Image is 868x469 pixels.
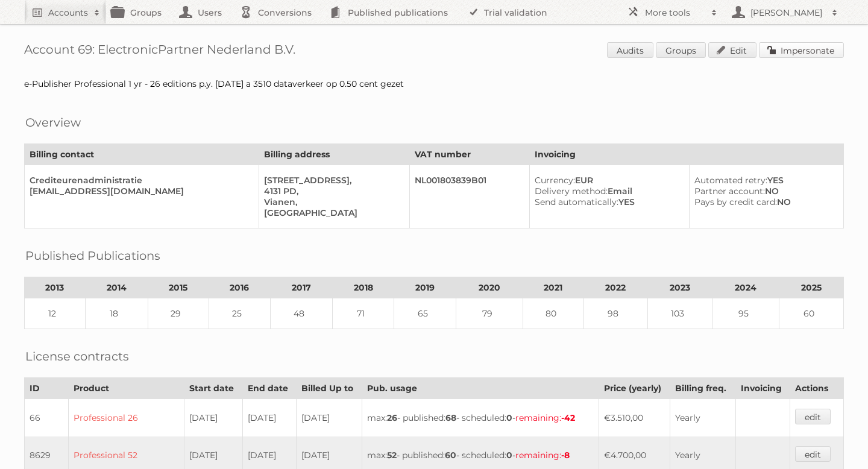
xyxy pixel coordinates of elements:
h2: Published Publications [25,247,160,265]
div: Email [535,186,679,197]
th: ID [25,378,69,399]
div: NO [694,186,834,197]
th: 2013 [25,277,86,298]
td: [DATE] [296,399,362,437]
th: Price (yearly) [599,378,670,399]
span: Partner account: [694,186,765,197]
td: 60 [779,298,844,329]
div: YES [694,175,834,186]
strong: 68 [445,412,456,423]
span: Send automatically: [535,197,618,207]
a: edit [795,409,831,424]
th: 2023 [648,277,712,298]
span: Delivery method: [535,186,608,197]
strong: 0 [506,412,512,423]
td: Yearly [670,399,735,437]
td: Professional 26 [69,399,184,437]
th: 2018 [332,277,394,298]
td: 66 [25,399,69,437]
div: [EMAIL_ADDRESS][DOMAIN_NAME] [30,186,249,197]
a: edit [795,446,831,462]
span: remaining: [515,412,575,423]
td: 48 [271,298,333,329]
span: remaining: [515,450,570,461]
th: Billed Up to [296,378,362,399]
h2: License contracts [25,347,129,365]
th: End date [242,378,296,399]
th: Pub. usage [362,378,599,399]
strong: 26 [387,412,397,423]
td: 103 [648,298,712,329]
td: 29 [148,298,209,329]
th: Actions [790,378,843,399]
th: Product [69,378,184,399]
td: 25 [209,298,271,329]
th: 2024 [712,277,779,298]
strong: 52 [387,450,397,461]
th: 2017 [271,277,333,298]
td: 12 [25,298,86,329]
th: Invoicing [735,378,790,399]
div: e-Publisher Professional 1 yr - 26 editions p.y. [DATE] a 3510 dataverkeer op 0.50 cent gezet [24,78,844,89]
span: Pays by credit card: [694,197,777,207]
span: Currency: [535,175,575,186]
td: 98 [583,298,648,329]
strong: 0 [506,450,512,461]
div: EUR [535,175,679,186]
td: [DATE] [184,399,243,437]
a: Audits [607,42,653,58]
h2: Overview [25,113,81,131]
div: [STREET_ADDRESS], [264,175,399,186]
th: 2022 [583,277,648,298]
div: NO [694,197,834,207]
td: 18 [85,298,148,329]
th: Billing contact [25,144,259,165]
td: 95 [712,298,779,329]
th: 2014 [85,277,148,298]
div: YES [535,197,679,207]
div: 4131 PD, [264,186,399,197]
a: Impersonate [759,42,844,58]
td: 79 [456,298,523,329]
th: Billing freq. [670,378,735,399]
h2: [PERSON_NAME] [747,7,826,19]
a: Edit [708,42,756,58]
div: Crediteurenadministratie [30,175,249,186]
span: Automated retry: [694,175,767,186]
td: 80 [523,298,584,329]
th: 2016 [209,277,271,298]
th: Invoicing [530,144,844,165]
td: €3.510,00 [599,399,670,437]
strong: -42 [561,412,575,423]
h2: More tools [645,7,705,19]
th: VAT number [409,144,529,165]
a: Groups [656,42,706,58]
div: Vianen, [264,197,399,207]
th: 2021 [523,277,584,298]
th: 2025 [779,277,844,298]
th: Billing address [259,144,409,165]
strong: 60 [445,450,456,461]
th: Start date [184,378,243,399]
th: 2015 [148,277,209,298]
td: 65 [394,298,456,329]
th: 2020 [456,277,523,298]
td: max: - published: - scheduled: - [362,399,599,437]
h2: Accounts [48,7,88,19]
h1: Account 69: ElectronicPartner Nederland B.V. [24,42,844,60]
td: 71 [332,298,394,329]
th: 2019 [394,277,456,298]
strong: -8 [561,450,570,461]
div: [GEOGRAPHIC_DATA] [264,207,399,218]
td: NL001803839B01 [409,165,529,228]
td: [DATE] [242,399,296,437]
